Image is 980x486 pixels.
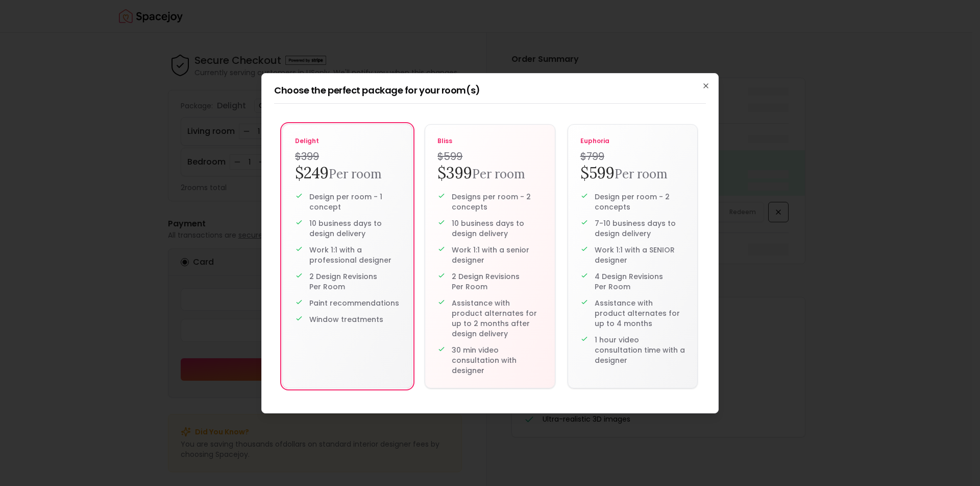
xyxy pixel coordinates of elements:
[452,271,542,292] p: 2 Design Revisions Per Room
[452,245,542,265] p: Work 1:1 with a senior designer
[595,218,685,239] p: 7-10 business days to design delivery
[452,192,542,212] p: Designs per room - 2 concepts
[452,345,542,376] p: 30 min video consultation with designer
[595,271,685,292] p: 4 Design Revisions Per Room
[595,245,685,265] p: Work 1:1 with a SENIOR designer
[452,218,542,239] p: 10 business days to design delivery
[437,137,542,145] p: bliss
[452,298,542,339] p: Assistance with product alternates for up to 2 months after design delivery
[437,149,542,164] h4: $599
[580,149,685,164] h4: $799
[595,335,685,365] p: 1 hour video consultation time with a designer
[472,166,525,182] small: Per room
[595,298,685,329] p: Assistance with product alternates for up to 4 months
[580,164,685,183] h2: $599
[580,137,685,145] p: euphoria
[595,192,685,212] p: Design per room - 2 concepts
[615,166,668,182] small: Per room
[274,86,706,95] h2: Choose the perfect package for your room(s)
[437,164,542,183] h2: $399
